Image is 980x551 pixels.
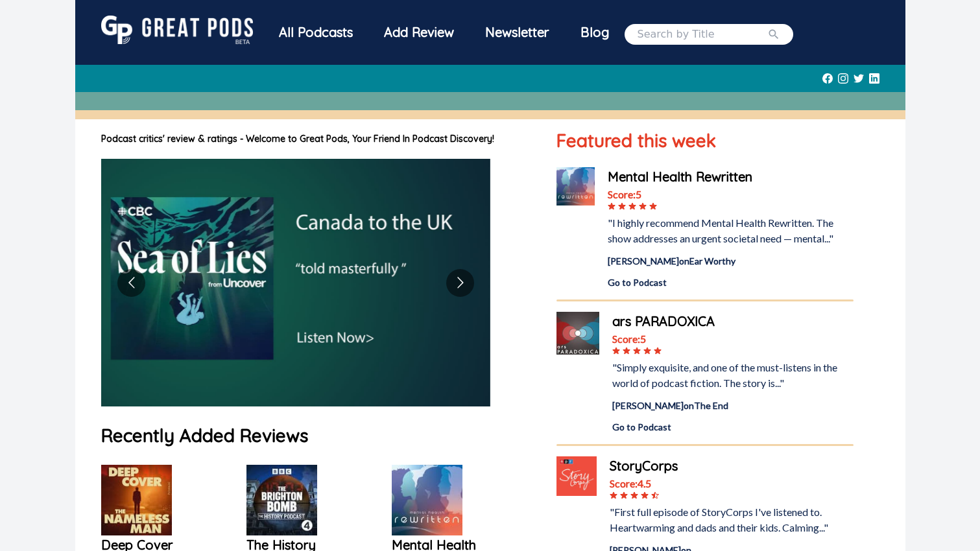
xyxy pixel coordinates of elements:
button: Go to next slide [446,269,474,297]
img: ars PARADOXICA [556,312,599,355]
a: Mental Health Rewritten [608,167,853,187]
div: "I highly recommend Mental Health Rewritten. The show addresses an urgent societal need — mental..." [608,215,853,246]
a: StoryCorps [610,456,854,476]
div: [PERSON_NAME] on The End [612,399,853,412]
img: Mental Health Rewritten [392,465,462,535]
a: Newsletter [470,16,565,53]
h1: Recently Added Reviews [101,422,531,449]
a: Go to Podcast [608,275,853,289]
a: All Podcasts [263,16,368,53]
a: Go to Podcast [612,420,853,434]
a: Add Review [368,16,470,49]
img: Mental Health Rewritten [556,167,595,205]
button: Go to previous slide [117,269,145,297]
a: ars PARADOXICA [612,312,853,331]
h1: Podcast critics' review & ratings - Welcome to Great Pods, Your Friend In Podcast Discovery! [101,132,531,146]
div: All Podcasts [263,16,368,49]
img: GreatPods [101,16,253,44]
div: [PERSON_NAME] on Ear Worthy [608,254,853,268]
div: Score: 4.5 [610,476,854,491]
h1: Featured this week [556,127,853,154]
img: The History Podcast [246,465,317,535]
div: Newsletter [470,16,565,49]
a: Blog [565,16,625,49]
div: "First full episode of StoryCorps I've listened to. Heartwarming and dads and their kids. Calming... [610,504,854,535]
input: Search by Title [638,27,767,42]
img: Deep Cover [101,465,172,535]
div: Score: 5 [608,187,853,202]
img: StoryCorps [556,456,596,496]
img: image [101,159,490,406]
div: "Simply exquisite, and one of the must-listens in the world of podcast fiction. The story is..." [612,360,853,391]
div: Score: 5 [612,331,853,347]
